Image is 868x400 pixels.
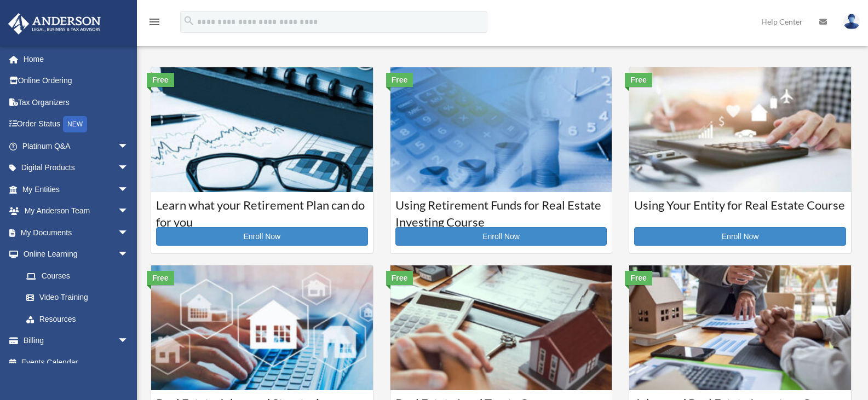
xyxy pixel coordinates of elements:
a: Home [8,48,145,70]
a: Billingarrow_drop_down [8,330,145,352]
span: arrow_drop_down [118,178,140,201]
span: arrow_drop_down [118,135,140,158]
a: Enroll Now [634,227,846,246]
span: arrow_drop_down [118,222,140,244]
div: Free [147,271,174,285]
div: Free [625,73,652,87]
a: Resources [15,308,145,330]
i: search [183,15,195,27]
a: Courses [15,265,140,287]
a: Tax Organizers [8,91,145,113]
a: My Anderson Teamarrow_drop_down [8,200,145,222]
div: NEW [63,116,87,132]
span: arrow_drop_down [118,330,140,352]
span: arrow_drop_down [118,157,140,179]
div: Free [386,271,413,285]
a: Video Training [15,287,145,309]
a: My Entitiesarrow_drop_down [8,178,145,200]
h3: Learn what your Retirement Plan can do for you [156,197,368,224]
a: Platinum Q&Aarrow_drop_down [8,135,145,157]
a: Enroll Now [395,227,607,246]
a: Online Learningarrow_drop_down [8,244,145,265]
a: Events Calendar [8,351,145,373]
img: Anderson Advisors Platinum Portal [5,13,104,34]
a: Online Ordering [8,70,145,92]
a: My Documentsarrow_drop_down [8,222,145,244]
a: Digital Productsarrow_drop_down [8,157,145,179]
span: arrow_drop_down [118,244,140,266]
a: Enroll Now [156,227,368,246]
div: Free [386,73,413,87]
div: Free [147,73,174,87]
h3: Using Your Entity for Real Estate Course [634,197,846,224]
i: menu [148,15,161,28]
a: menu [148,19,161,28]
span: arrow_drop_down [118,200,140,223]
a: Order StatusNEW [8,113,145,136]
h3: Using Retirement Funds for Real Estate Investing Course [395,197,607,224]
img: User Pic [843,14,860,30]
div: Free [625,271,652,285]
